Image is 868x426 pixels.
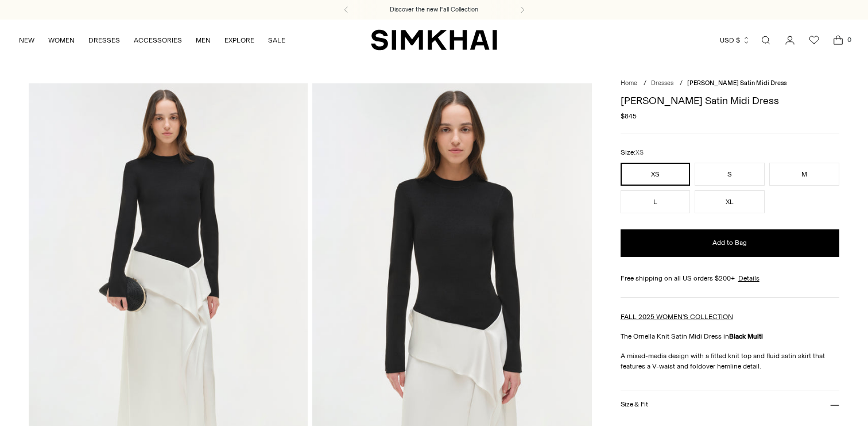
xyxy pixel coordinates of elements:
[371,29,497,51] a: SIMKHAI
[803,29,826,52] a: Wishlist
[769,163,839,186] button: M
[621,95,839,106] h1: [PERSON_NAME] Satin Midi Dress
[621,331,839,341] p: The Ornella Knit Satin Midi Dress in
[844,34,854,45] span: 0
[390,5,478,14] a: Discover the new Fall Collection
[196,28,211,53] a: MEN
[621,390,839,420] button: Size & Fit
[687,79,786,87] span: [PERSON_NAME] Satin Midi Dress
[621,147,644,158] label: Size:
[695,190,765,213] button: XL
[680,79,683,89] div: /
[720,28,750,53] button: USD $
[621,401,648,408] h3: Size & Fit
[621,79,637,87] a: Home
[621,229,839,257] button: Add to Bag
[712,238,747,248] span: Add to Bag
[88,28,120,53] a: DRESSES
[134,28,182,53] a: ACCESSORIES
[19,28,34,53] a: NEW
[48,28,75,53] a: WOMEN
[621,190,691,213] button: L
[621,351,839,371] p: A mixed-media design with a fitted knit top and fluid satin skirt that features a V-waist and fol...
[651,79,673,87] a: Dresses
[621,273,839,283] div: Free shipping on all US orders $200+
[754,29,777,52] a: Open search modal
[224,28,254,53] a: EXPLORE
[729,332,763,340] strong: Black Multi
[635,149,644,156] span: XS
[621,79,839,89] nav: breadcrumbs
[621,313,733,321] a: FALL 2025 WOMEN'S COLLECTION
[738,273,759,283] a: Details
[778,29,801,52] a: Go to the account page
[695,163,765,186] button: S
[827,29,850,52] a: Open cart modal
[621,163,691,186] button: XS
[644,79,646,89] div: /
[268,28,285,53] a: SALE
[621,111,637,121] span: $845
